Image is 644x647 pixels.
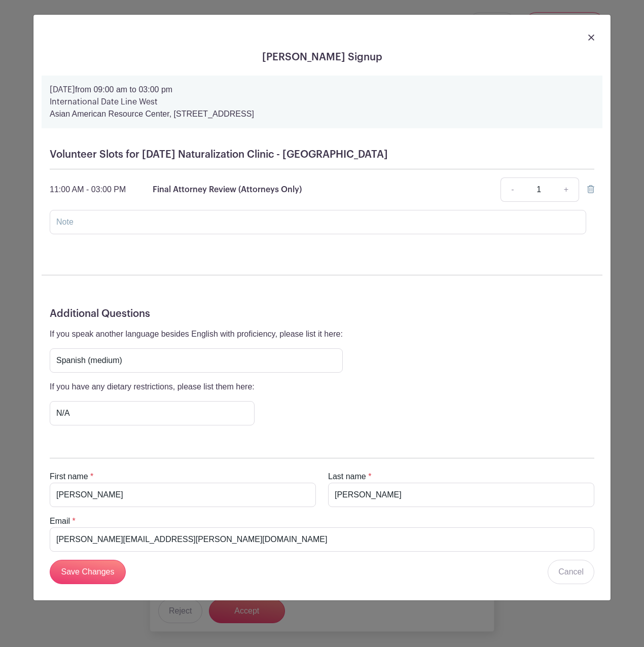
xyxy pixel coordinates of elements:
img: close_button-5f87c8562297e5c2d7936805f587ecaba9071eb48480494691a3f1689db116b3.svg [588,34,594,41]
input: Type your answer [50,348,343,373]
p: If you have any dietary restrictions, please list them here: [50,381,255,393]
p: Asian American Resource Center, [STREET_ADDRESS] [50,108,594,120]
label: Last name [328,471,366,483]
h5: Additional Questions [50,308,594,320]
p: from 09:00 am to 03:00 pm [50,84,594,96]
span: 11:00 AM - 03:00 PM [50,185,126,194]
strong: International Date Line West [50,98,158,106]
a: Cancel [548,560,594,584]
input: Type your answer [50,401,255,425]
label: First name [50,471,88,483]
h5: Volunteer Slots for [DATE] Naturalization Clinic - [GEOGRAPHIC_DATA] [50,149,594,161]
input: Note [50,210,586,234]
h5: [PERSON_NAME] Signup [42,51,602,63]
label: Email [50,515,70,527]
strong: [DATE] [50,86,75,94]
span: Final Attorney Review (Attorneys Only) [153,186,302,194]
a: - [500,177,524,202]
p: If you speak another language besides English with proficiency, please list it here: [50,328,343,340]
input: Save Changes [50,560,126,584]
a: + [554,177,579,202]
